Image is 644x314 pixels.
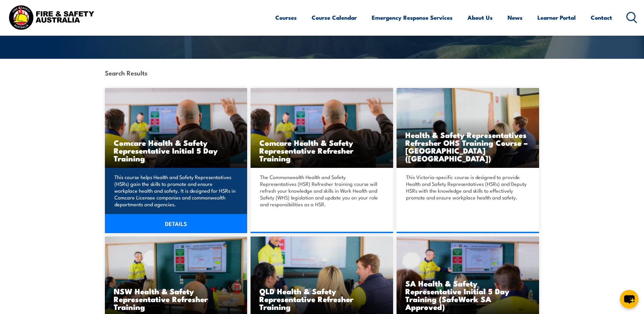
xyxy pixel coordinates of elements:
button: chat-button [620,290,639,309]
a: Comcare Health & Safety Representative Refresher Training [251,88,393,168]
a: DETAILS [105,214,247,233]
a: Contact [591,8,612,27]
img: Health & Safety Representatives Initial OHS Training Course (VIC) [397,88,539,168]
a: Emergency Response Services [372,8,453,27]
a: Comcare Health & Safety Representative Initial 5 Day Training [105,88,247,168]
h3: QLD Health & Safety Representative Refresher Training [259,287,384,311]
h3: Health & Safety Representatives Refresher OHS Training Course – [GEOGRAPHIC_DATA] ([GEOGRAPHIC_DA... [405,131,530,162]
a: About Us [467,8,493,27]
a: News [508,8,522,27]
strong: Search Results [105,68,147,77]
img: Comcare Health & Safety Representative Initial 5 Day TRAINING [105,88,247,168]
p: This Victoria-specific course is designed to provide Health and Safety Representatives (HSRs) and... [406,174,528,201]
h3: SA Health & Safety Representative Initial 5 Day Training (SafeWork SA Approved) [405,279,530,311]
p: The Commonwealth Health and Safety Representatives (HSR) Refresher training course will refresh y... [260,174,382,208]
a: Learner Portal [537,8,576,27]
h3: Comcare Health & Safety Representative Initial 5 Day Training [114,139,239,162]
a: Course Calendar [312,8,357,27]
h3: NSW Health & Safety Representative Refresher Training [114,287,239,311]
a: Health & Safety Representatives Refresher OHS Training Course – [GEOGRAPHIC_DATA] ([GEOGRAPHIC_DA... [397,88,539,168]
img: Comcare Health & Safety Representative Initial 5 Day TRAINING [251,88,393,168]
p: This course helps Health and Safety Representatives (HSRs) gain the skills to promote and ensure ... [114,174,236,208]
h3: Comcare Health & Safety Representative Refresher Training [259,139,384,162]
a: Courses [275,8,297,27]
